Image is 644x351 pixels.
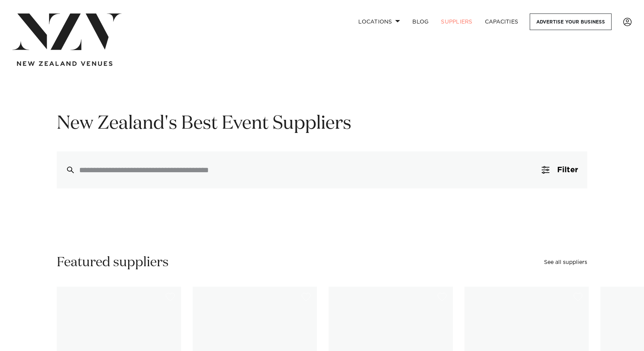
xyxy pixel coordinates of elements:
[544,260,587,265] a: See all suppliers
[17,61,112,66] img: new-zealand-venues-text.png
[406,13,435,30] a: BLOG
[557,166,578,174] span: Filter
[530,13,612,30] a: Advertise your business
[435,13,478,30] a: SUPPLIERS
[352,13,406,30] a: Locations
[12,13,122,50] img: nzv-logo.png
[57,254,169,271] h2: Featured suppliers
[479,13,525,30] a: Capacities
[57,112,587,136] h1: New Zealand's Best Event Suppliers
[532,151,587,188] button: Filter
